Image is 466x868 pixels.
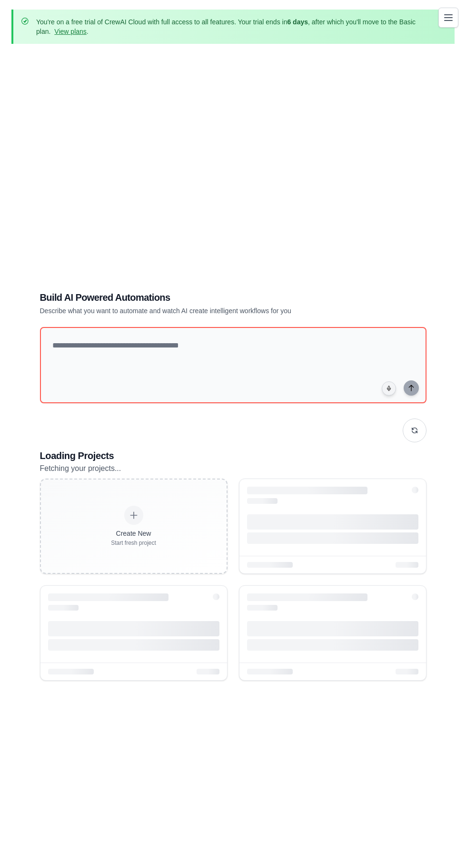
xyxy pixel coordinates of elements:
button: Toggle navigation [438,8,458,28]
p: Fetching your projects... [40,462,426,475]
a: View plans [54,28,86,35]
h3: Loading Projects [40,449,426,462]
h1: Build AI Powered Automations [40,291,360,304]
button: Get new suggestions [403,419,426,442]
strong: 6 days [287,18,308,26]
div: Create New [111,529,156,538]
p: You're on a free trial of CrewAI Cloud with full access to all features. Your trial ends in , aft... [36,17,432,36]
p: Describe what you want to automate and watch AI create intelligent workflows for you [40,306,360,316]
div: Start fresh project [111,539,156,547]
button: Click to speak your automation idea [382,381,396,396]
